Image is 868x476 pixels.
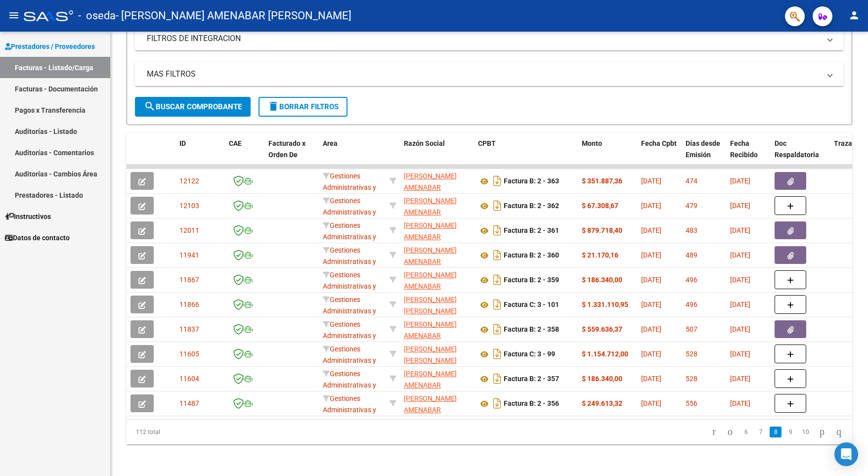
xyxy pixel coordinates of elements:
span: Gestiones Administrativas y Otros [323,370,376,400]
span: [DATE] [730,177,750,185]
span: [PERSON_NAME] AMENABAR [PERSON_NAME] [404,370,457,400]
a: go to first page [708,427,720,437]
strong: $ 21.170,16 [582,251,618,259]
a: 10 [799,427,812,437]
strong: Factura B: 2 - 358 [504,326,559,334]
i: Descargar documento [491,247,504,263]
span: 528 [686,350,697,358]
strong: $ 559.636,37 [582,325,622,333]
span: 496 [686,276,697,284]
span: [DATE] [641,226,661,234]
span: [PERSON_NAME] AMENABAR [PERSON_NAME] [404,246,457,277]
span: Area [323,139,338,147]
span: [DATE] [730,276,750,284]
span: Doc Respaldatoria [775,139,819,159]
datatable-header-cell: Días desde Emisión [682,133,726,176]
div: 27220611804 [404,294,470,315]
span: Gestiones Administrativas y Otros [323,221,376,252]
span: Gestiones Administrativas y Otros [323,271,376,302]
div: 20204703133 [404,319,470,340]
strong: Factura B: 2 - 363 [504,177,559,185]
span: [DATE] [730,301,750,308]
span: 556 [686,399,697,407]
span: Gestiones Administrativas y Otros [323,197,376,227]
span: 474 [686,177,697,185]
a: go to next page [815,427,829,437]
span: Gestiones Administrativas y Otros [323,246,376,277]
mat-icon: menu [8,9,20,21]
strong: Factura B: 2 - 360 [504,252,559,260]
span: Razón Social [404,139,445,147]
span: Fecha Recibido [730,139,758,159]
strong: $ 879.718,40 [582,226,622,234]
i: Descargar documento [491,395,504,411]
a: 6 [740,427,752,437]
mat-icon: person [848,9,860,21]
div: 20204703133 [404,195,470,216]
span: [DATE] [730,202,750,210]
div: 20204703133 [404,269,470,290]
div: 20204703133 [404,171,470,191]
mat-panel-title: FILTROS DE INTEGRACION [147,33,820,44]
span: Datos de contacto [5,232,70,243]
span: Gestiones Administrativas y Otros [323,345,376,376]
i: Descargar documento [491,173,504,189]
span: [DATE] [641,375,661,383]
span: CPBT [478,139,496,147]
span: Gestiones Administrativas y Otros [323,296,376,326]
i: Descargar documento [491,321,504,337]
span: CAE [229,139,242,147]
span: [PERSON_NAME] AMENABAR [PERSON_NAME] [404,197,457,227]
span: ID [179,139,186,147]
span: [DATE] [730,226,750,234]
div: 20204703133 [404,393,470,414]
mat-panel-title: MAS FILTROS [147,69,820,80]
span: Gestiones Administrativas y Otros [323,394,376,425]
span: [PERSON_NAME] AMENABAR [PERSON_NAME] [404,271,457,302]
strong: $ 186.340,00 [582,276,622,284]
button: Buscar Comprobante [135,97,251,117]
strong: Factura B: 2 - 362 [504,202,559,210]
i: Descargar documento [491,371,504,387]
strong: Factura B: 2 - 359 [504,276,559,284]
mat-expansion-panel-header: FILTROS DE INTEGRACION [135,27,844,50]
datatable-header-cell: Monto [578,133,637,176]
strong: $ 249.613,32 [582,399,622,407]
button: Borrar Filtros [259,97,347,117]
span: [DATE] [641,276,661,284]
strong: $ 1.154.712,00 [582,350,628,358]
li: page 9 [783,424,798,440]
span: [PERSON_NAME] AMENABAR [PERSON_NAME] [404,394,457,425]
span: 11605 [179,350,199,358]
span: 12122 [179,177,199,185]
span: [DATE] [730,399,750,407]
strong: $ 1.331.110,95 [582,301,628,308]
li: page 10 [798,424,814,440]
span: Prestadores / Proveedores [5,41,95,52]
span: [DATE] [730,375,750,383]
div: 27220611804 [404,344,470,364]
span: [DATE] [641,350,661,358]
span: [DATE] [641,202,661,210]
span: Gestiones Administrativas y Otros [323,172,376,203]
span: Borrar Filtros [267,102,339,111]
span: 11487 [179,399,199,407]
span: [PERSON_NAME] AMENABAR [PERSON_NAME] [404,221,457,252]
datatable-header-cell: Fecha Recibido [726,133,771,176]
span: 12103 [179,202,199,210]
span: - [PERSON_NAME] AMENABAR [PERSON_NAME] [116,5,351,27]
span: 483 [686,226,697,234]
span: - oseda [78,5,116,27]
span: 11604 [179,375,199,383]
a: 8 [770,427,781,437]
span: 507 [686,325,697,333]
datatable-header-cell: Razón Social [400,133,474,176]
span: 479 [686,202,697,210]
a: 9 [784,427,796,437]
strong: $ 186.340,00 [582,375,622,383]
li: page 7 [753,424,768,440]
div: 20204703133 [404,245,470,265]
datatable-header-cell: Facturado x Orden De [264,133,319,176]
span: [DATE] [641,177,661,185]
strong: Factura C: 3 - 101 [504,301,559,309]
